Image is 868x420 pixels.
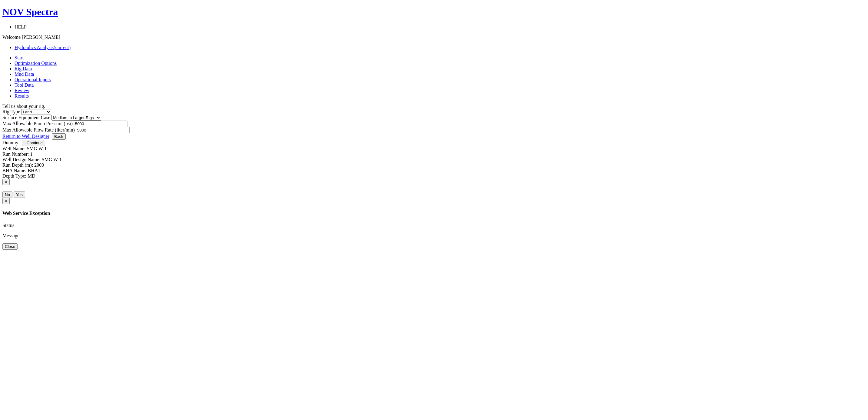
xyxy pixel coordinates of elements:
span: Continue [27,141,43,145]
label: SMG W-1 [27,146,47,151]
a: Mud Data [15,72,34,77]
label: Surface Equipment Case [2,115,50,120]
label: BHA1 [28,168,41,173]
a: Results [15,93,29,98]
label: Max Allowable Flow Rate (liter/min) [2,127,75,132]
h4: Web Service Exception [2,211,866,216]
span: HELP [15,24,27,29]
button: Close [2,179,10,185]
label: Rig Type [2,109,20,114]
label: 1 [30,152,33,157]
span: [PERSON_NAME] [22,35,60,40]
label: Status [2,223,14,228]
a: Operational Inputs [15,77,51,82]
button: Close [2,198,10,204]
a: Optimization Options [15,61,57,66]
label: SMG W-1 [42,157,62,162]
label: Run Depth (m): [2,162,33,168]
a: Dummy [2,140,18,145]
button: Yes [14,192,25,198]
label: BHA Name: [2,168,27,173]
a: Rig Data [15,66,32,71]
label: 2000 [34,162,44,168]
label: MD [28,173,35,178]
a: Start [15,55,24,60]
label: Depth Type: [2,173,26,178]
button: Continue [22,140,45,146]
button: Close [2,243,18,250]
a: Tool Data [15,82,34,88]
label: Well Design Name: [2,157,41,162]
a: Return to Well Designer [2,134,49,139]
label: Max Allowable Pump Pressure (psi) [2,121,73,126]
a: NOV Spectra [2,6,866,18]
span: (current) [54,45,71,50]
span: Welcome [2,35,21,40]
a: Review [15,88,29,93]
span: × [5,199,7,203]
button: Back [52,133,66,140]
a: Hydraulics Analysis(current) [15,45,71,50]
span: × [5,180,7,184]
label: Message [2,233,19,238]
button: No [2,192,12,198]
label: Well Name: [2,146,25,151]
span: Tell us about your rig. [2,104,45,109]
label: Run Number: [2,152,29,157]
